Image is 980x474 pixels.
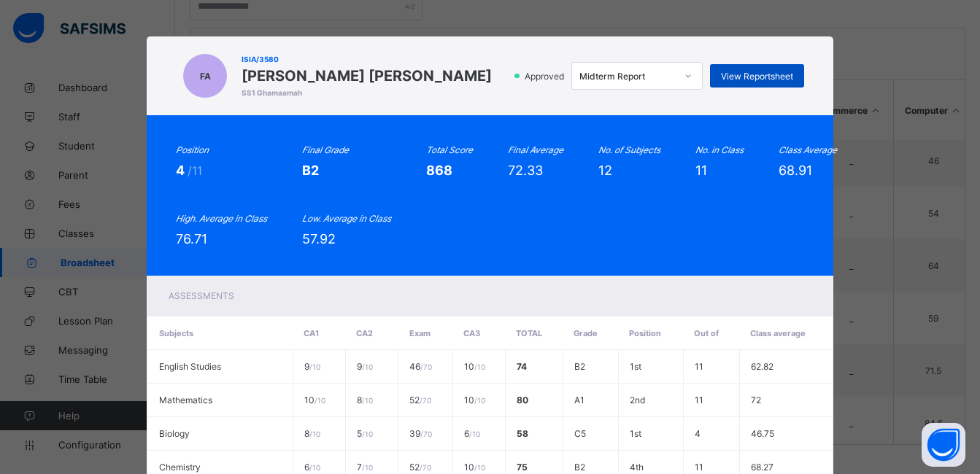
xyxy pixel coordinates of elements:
div: Midterm Report [579,71,676,82]
span: / 70 [420,430,432,438]
span: 9 [304,361,320,372]
span: 11 [695,462,703,473]
span: Assessments [169,290,234,301]
span: /11 [188,163,202,178]
span: / 10 [474,362,485,371]
span: / 10 [469,430,480,438]
span: 11 [695,163,707,178]
span: 4 [176,163,188,178]
span: 12 [598,163,612,178]
span: Mathematics [159,395,212,405]
i: High. Average in Class [176,213,267,224]
span: B2 [574,462,585,473]
span: 4 [695,428,701,439]
button: Open asap [922,423,965,467]
span: 72.33 [508,163,543,178]
span: View Reportsheet [721,71,793,82]
span: English Studies [159,361,221,372]
span: / 10 [362,396,373,405]
span: 1st [630,428,641,439]
i: No. in Class [695,144,744,155]
i: Low. Average in Class [302,213,391,224]
span: Class average [750,328,806,338]
span: 6 [304,462,320,473]
span: 58 [517,428,528,439]
span: 10 [464,462,485,473]
span: SS1 Ghamaamah [242,88,492,97]
span: 62.82 [751,361,773,372]
span: CA2 [356,328,373,338]
span: 8 [304,428,320,439]
span: / 10 [315,396,325,405]
span: 39 [409,428,432,439]
span: 6 [464,428,480,439]
i: Position [176,144,209,155]
span: 5 [357,428,373,439]
span: / 10 [309,430,320,438]
span: Out of [694,328,719,338]
span: 68.91 [779,163,812,178]
span: 10 [304,395,325,405]
span: Position [629,328,661,338]
span: B2 [574,361,585,372]
span: 9 [357,361,373,372]
span: 8 [357,395,373,405]
span: / 70 [420,362,432,371]
span: 10 [464,361,485,372]
span: / 10 [362,463,373,472]
i: Total Score [426,144,473,155]
i: Class Average [779,144,837,155]
span: CA1 [304,328,319,338]
span: 52 [409,462,431,473]
span: Approved [523,71,568,82]
span: Total [516,328,542,338]
span: 74 [517,361,527,372]
span: / 10 [362,430,373,438]
span: 7 [357,462,373,473]
span: / 10 [362,362,373,371]
span: / 10 [309,362,320,371]
span: 46 [409,361,432,372]
span: 1st [630,361,641,372]
span: 80 [517,395,528,405]
span: ISIA/3580 [242,55,492,63]
span: B2 [302,163,319,178]
span: 75 [517,462,528,473]
i: Final Average [508,144,563,155]
span: CA3 [463,328,480,338]
span: Biology [159,428,190,439]
span: / 10 [474,463,485,472]
span: 72 [751,395,761,405]
span: 11 [695,395,703,405]
span: Grade [574,328,598,338]
span: 52 [409,395,431,405]
span: 68.27 [751,462,773,473]
span: Exam [409,328,431,338]
span: 868 [426,163,452,178]
span: C5 [574,428,586,439]
span: / 70 [420,463,431,472]
span: FA [200,71,211,82]
span: Chemistry [159,462,201,473]
span: 11 [695,361,703,372]
span: 46.75 [751,428,774,439]
span: Subjects [159,328,193,338]
span: 57.92 [302,231,336,246]
span: 4th [630,462,644,473]
span: [PERSON_NAME] [PERSON_NAME] [242,67,492,85]
i: Final Grade [302,144,349,155]
span: / 70 [420,396,431,405]
i: No. of Subjects [598,144,660,155]
span: / 10 [474,396,485,405]
span: 2nd [630,395,645,405]
span: 76.71 [176,231,207,246]
span: / 10 [309,463,320,472]
span: A1 [574,395,584,405]
span: 10 [464,395,485,405]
